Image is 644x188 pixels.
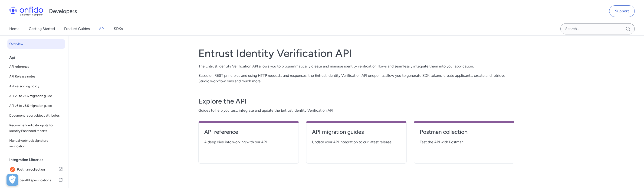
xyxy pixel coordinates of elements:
[420,128,509,139] a: Postman collection
[312,128,401,139] a: API migration guides
[9,166,17,173] img: IconPostman collection
[9,64,63,70] span: API reference
[9,123,63,134] span: Recommended data inputs for Identity Enhanced reports
[420,128,509,136] h4: Postman collection
[7,62,65,71] a: API reference
[7,175,65,185] a: IconOpenAPI specificationsOpenAPI specifications
[64,22,90,35] a: Product Guides
[7,111,65,120] a: Document report object attributes
[17,166,58,173] span: Postman collection
[198,73,514,84] p: Based on REST principles and using HTTP requests and responses, the Entrust Identity Verification...
[9,74,63,79] span: API Release notes
[560,23,635,34] input: Onfido search input field
[7,101,65,111] a: API v3 to v3.6 migration guide
[9,22,20,35] a: Home
[9,113,63,118] span: Document report object attributes
[312,139,401,145] span: Update your API integration to our latest release.
[7,174,18,186] div: Cookie Preferences
[9,53,67,62] div: Api
[9,41,63,47] span: Overview
[609,5,635,17] a: Support
[49,7,77,15] h1: Developers
[29,22,55,35] a: Getting Started
[420,139,509,145] span: Test the API with Postman.
[204,139,293,145] span: A deep dive into working with our API.
[7,174,18,186] button: Open Preferences
[7,136,65,151] a: Manual webhook signature verification
[9,84,63,89] span: API versioning policy
[17,177,58,184] span: OpenAPI specifications
[7,82,65,91] a: API versioning policy
[9,155,67,164] div: Integration Libraries
[7,121,65,136] a: Recommended data inputs for Identity Enhanced reports
[7,72,65,81] a: API Release notes
[198,108,514,113] span: Guides to help you test, integrate and update the Entrust Identity Verification API
[204,128,293,136] h4: API reference
[312,128,401,136] h4: API migration guides
[9,93,63,99] span: API v2 to v3.6 migration guide
[198,97,514,106] h3: Explore the API
[204,128,293,139] a: API reference
[198,64,514,69] p: The Entrust Identity Verification API allows you to programmatically create and manage identity v...
[198,47,514,60] h1: Entrust Identity Verification API
[7,91,65,101] a: API v2 to v3.6 migration guide
[9,103,63,109] span: API v3 to v3.6 migration guide
[114,22,123,35] a: SDKs
[7,39,65,49] a: Overview
[99,22,105,35] a: API
[7,164,65,175] a: IconPostman collectionPostman collection
[9,138,63,149] span: Manual webhook signature verification
[9,7,43,16] img: Onfido Logo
